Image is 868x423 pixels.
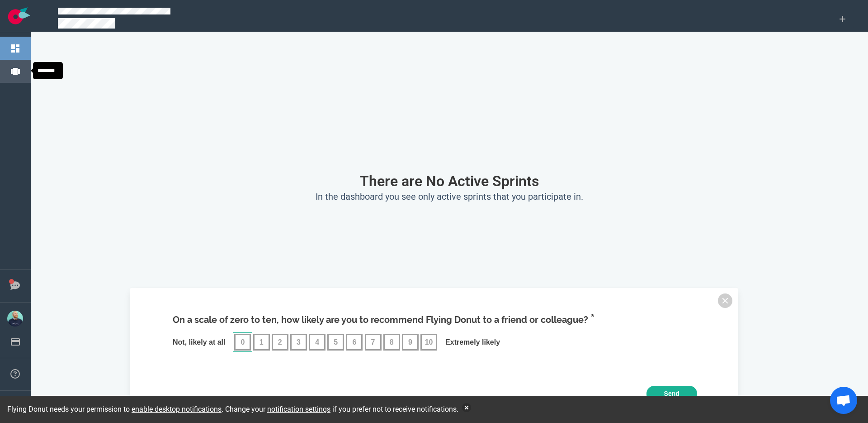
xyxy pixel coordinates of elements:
[371,338,375,346] span: 7
[445,338,500,346] span: Extremely likely
[7,405,222,413] span: Flying Donut needs your permission to
[173,338,225,346] span: Not, likely at all
[146,173,753,189] h1: There are No Active Sprints
[390,338,394,346] span: 8
[146,191,753,202] h2: In the dashboard you see only active sprints that you participate in.
[169,312,699,327] h5: On a scale of zero to ten, how likely are you to recommend Flying Donut to a friend or colleague?
[315,338,319,346] span: 4
[241,338,245,346] span: 0
[425,338,433,346] span: 10
[334,338,338,346] span: 5
[267,405,330,413] a: notification settings
[646,386,697,402] input: Send
[352,338,356,346] span: 6
[173,314,588,325] span: On a scale of zero to ten, how likely are you to recommend Flying Donut to a friend or colleague?
[169,312,699,353] div: On a scale of zero to ten, how likely are you to recommend Flying Donut to a friend or colleague?
[408,338,412,346] span: 9
[222,405,458,413] span: . Change your if you prefer not to receive notifications.
[132,405,222,413] a: enable desktop notifications
[278,338,282,346] span: 2
[830,387,857,414] a: Ouvrir le chat
[259,338,264,346] span: 1
[297,338,301,346] span: 3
